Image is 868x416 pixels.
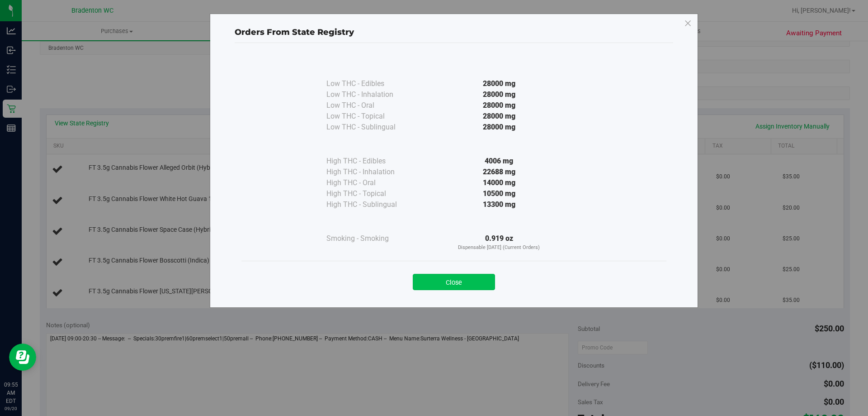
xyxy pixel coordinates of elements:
div: High THC - Oral [326,177,417,188]
div: Low THC - Edibles [326,78,417,89]
div: 4006 mg [417,156,581,167]
div: 10500 mg [417,188,581,199]
div: 14000 mg [417,177,581,188]
div: 13300 mg [417,199,581,210]
div: Low THC - Inhalation [326,89,417,100]
div: 28000 mg [417,111,581,122]
div: 28000 mg [417,89,581,100]
div: Low THC - Topical [326,111,417,122]
div: High THC - Topical [326,188,417,199]
p: Dispensable [DATE] (Current Orders) [417,244,581,252]
div: Low THC - Sublingual [326,122,417,133]
span: Orders From State Registry [235,27,354,37]
div: High THC - Sublingual [326,199,417,210]
div: 28000 mg [417,100,581,111]
div: Low THC - Oral [326,100,417,111]
div: High THC - Inhalation [326,167,417,177]
div: High THC - Edibles [326,156,417,167]
div: 0.919 oz [417,233,581,252]
div: 28000 mg [417,122,581,133]
div: 22688 mg [417,167,581,177]
button: Close [413,274,495,290]
div: Smoking - Smoking [326,233,417,244]
iframe: Resource center [9,344,36,371]
div: 28000 mg [417,78,581,89]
